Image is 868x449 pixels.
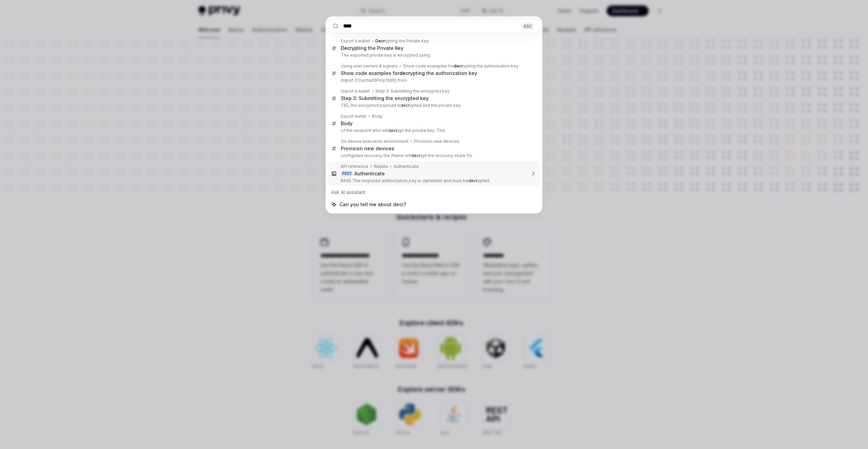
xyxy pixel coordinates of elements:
[341,38,370,44] div: Export a wallet
[328,186,540,198] div: Ask AI assistant
[341,53,526,58] p: The exported private key is encrypted using
[411,153,420,158] b: decr
[403,63,518,69] div: Show code examples for ypting the authorization key
[454,63,463,69] b: decr
[341,128,526,133] p: of the recipient who will ypt the private key. This
[341,45,403,51] div: ypting the Private Key
[341,70,477,76] div: Show code examples for ypting the authorization key
[354,171,385,177] div: Authenticate
[341,139,409,144] div: On device execution environment
[414,139,459,144] div: Provision new devices
[341,145,394,152] div: Provision new devices
[375,38,385,43] b: Decr
[341,95,429,101] div: Step 3: Submitting the encrypted key
[341,89,370,94] div: Import a wallet
[468,178,477,183] b: decr
[341,103,526,108] p: TEE, the encrypted payload is ypted and the private key
[400,103,410,108] b: decr
[341,45,352,51] b: Decr
[341,164,368,169] div: API reference
[374,164,388,169] div: Wallets
[375,89,450,94] div: Step 3: Submitting the encrypted key
[375,38,429,44] div: ypting the Private Key
[341,120,353,126] div: Body
[341,153,526,158] p: configured recovery, the iframe will ypt the recovery share for
[388,128,397,133] b: decr
[341,171,353,176] div: POST
[372,114,382,119] div: Body
[341,114,367,119] div: Export wallet
[394,164,419,169] div: Authenticate
[522,22,534,30] div: ESC
[341,78,526,83] p: import {Chacha20Poly1305} from
[399,70,410,76] b: decr
[341,178,526,183] p: BASE The response authorization_key is ciphertext and must be ypted.
[339,201,406,208] span: Can you tell me about decr?
[341,63,398,69] div: Using user owners & signers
